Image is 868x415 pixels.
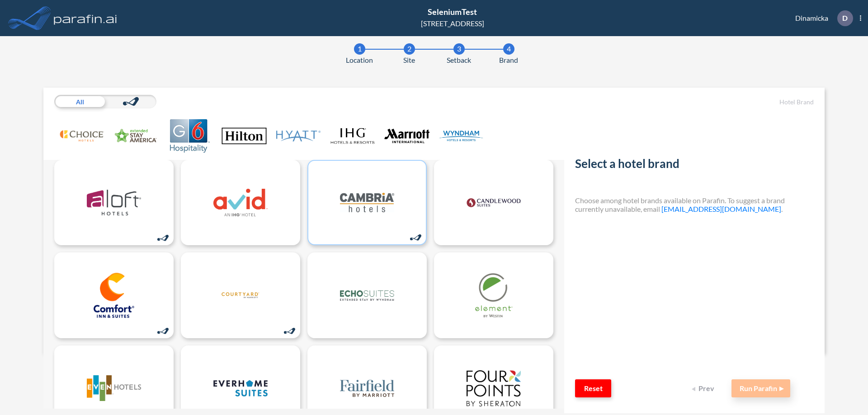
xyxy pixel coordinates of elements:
[453,43,465,55] div: 3
[330,119,375,153] img: IHG
[213,180,268,225] img: logo
[467,273,521,318] img: logo
[439,119,484,153] img: Wyndham
[575,157,814,174] h2: Select a hotel brand
[503,43,514,55] div: 4
[87,180,141,225] img: logo
[340,366,394,411] img: logo
[87,366,141,411] img: logo
[404,43,415,55] div: 2
[782,10,861,26] div: Dinamicka
[686,379,722,397] button: Prev
[167,119,212,153] img: G6 Hospitality
[340,273,394,318] img: logo
[59,119,104,153] img: Choice
[354,43,365,55] div: 1
[54,95,105,108] div: All
[575,196,814,213] h4: Choose among hotel brands available on Parafin. To suggest a brand currently unavailable, email .
[428,7,477,17] span: SeleniumTest
[213,273,268,318] img: logo
[346,55,373,65] span: Location
[222,119,267,153] img: Hilton
[467,366,521,411] img: logo
[575,98,814,106] h5: Hotel Brand
[447,55,471,65] span: Setback
[213,366,268,411] img: logo
[384,119,429,153] img: Marriott
[575,379,611,397] button: Reset
[113,119,158,153] img: Extended Stay America
[421,18,484,29] div: [STREET_ADDRESS]
[661,205,781,213] a: [EMAIL_ADDRESS][DOMAIN_NAME]
[340,180,394,225] img: logo
[731,379,790,397] button: Run Parafin
[467,180,521,225] img: logo
[499,55,518,65] span: Brand
[87,273,141,318] img: logo
[52,9,119,27] img: logo
[842,14,848,22] p: D
[403,55,415,65] span: Site
[276,119,321,153] img: Hyatt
